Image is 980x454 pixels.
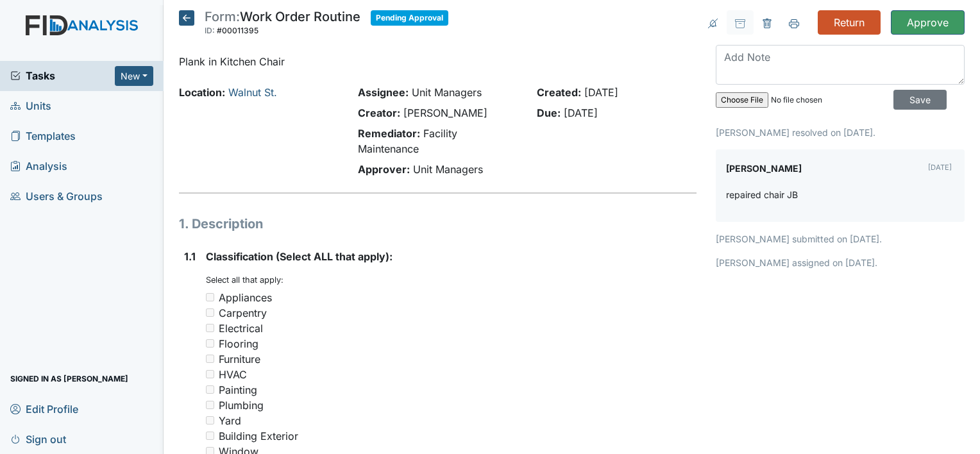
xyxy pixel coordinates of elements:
input: Flooring [206,339,214,348]
input: Yard [206,416,214,425]
div: HVAC [219,367,247,382]
strong: Approver: [358,163,410,176]
small: [DATE] [928,163,952,172]
div: Carpentry [219,305,267,321]
span: ID: [205,26,215,35]
button: New [115,66,153,86]
div: Building Exterior [219,428,298,444]
div: Furniture [219,351,260,367]
span: Units [10,96,51,116]
p: repaired chair JB [726,188,798,201]
input: Return [818,10,881,35]
span: [PERSON_NAME] [403,106,487,119]
span: Edit Profile [10,399,78,419]
strong: Creator: [358,106,400,119]
div: Electrical [219,321,263,336]
div: Painting [219,382,257,398]
span: [DATE] [584,86,618,99]
div: Plumbing [219,398,264,413]
input: Appliances [206,293,214,301]
small: Select all that apply: [206,275,283,285]
input: Painting [206,385,214,394]
input: Building Exterior [206,432,214,440]
input: HVAC [206,370,214,378]
div: Appliances [219,290,272,305]
span: [DATE] [564,106,598,119]
div: Yard [219,413,241,428]
span: Users & Groups [10,187,103,206]
strong: Created: [537,86,581,99]
p: [PERSON_NAME] resolved on [DATE]. [716,126,965,139]
strong: Due: [537,106,561,119]
label: [PERSON_NAME] [726,160,802,178]
input: Plumbing [206,401,214,409]
p: [PERSON_NAME] assigned on [DATE]. [716,256,965,269]
span: Unit Managers [412,86,482,99]
input: Electrical [206,324,214,332]
div: Flooring [219,336,258,351]
p: [PERSON_NAME] submitted on [DATE]. [716,232,965,246]
span: Unit Managers [413,163,483,176]
span: Signed in as [PERSON_NAME] [10,369,128,389]
span: Pending Approval [371,10,448,26]
strong: Assignee: [358,86,409,99]
div: Work Order Routine [205,10,360,38]
span: #00011395 [217,26,258,35]
input: Carpentry [206,308,214,317]
p: Plank in Kitchen Chair [179,54,697,69]
strong: Remediator: [358,127,420,140]
span: Analysis [10,156,67,176]
span: Templates [10,126,76,146]
input: Approve [891,10,965,35]
input: Furniture [206,355,214,363]
span: Sign out [10,429,66,449]
span: Form: [205,9,240,24]
label: 1.1 [184,249,196,264]
input: Save [893,90,947,110]
h1: 1. Description [179,214,697,233]
a: Walnut St. [228,86,277,99]
span: Classification (Select ALL that apply): [206,250,393,263]
a: Tasks [10,68,115,83]
strong: Location: [179,86,225,99]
